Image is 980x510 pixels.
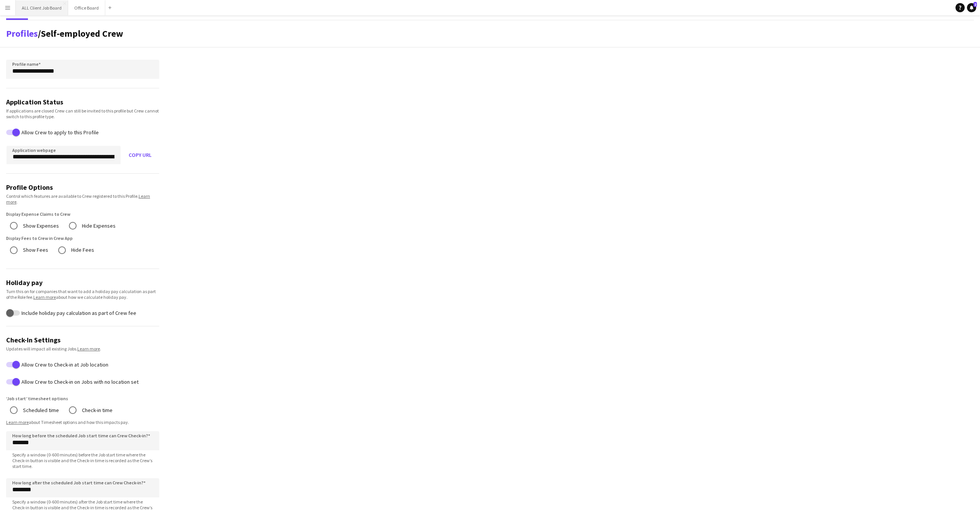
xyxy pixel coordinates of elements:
label: Allow Crew to Check-in on Jobs with no location set [20,379,139,385]
div: Control which features are available to Crew registered to this Profile. . [6,193,159,205]
label: Hide Expenses [80,220,116,232]
h3: Profile Options [6,183,159,192]
a: Learn more [6,419,29,425]
a: 2 [967,3,976,12]
label: Scheduled time [21,404,59,416]
label: Include holiday pay calculation as part of Crew fee [20,310,136,316]
label: ‘Job start’ timesheet options [6,395,159,402]
h3: Application Status [6,98,159,106]
label: Hide Fees [70,244,94,256]
a: Learn more [33,294,56,300]
span: Self-employed Crew [41,28,123,39]
div: Updates will impact all existing Jobs. . [6,346,159,352]
label: Show Fees [21,244,48,256]
span: Specify a window (0-600 minutes) before the Job start time where the Check-in button is visible a... [6,452,159,469]
div: Turn this on for companies that want to add a holiday pay calculation as part of the Role fee. ab... [6,288,159,300]
button: Office Board [68,0,105,15]
a: Learn more [6,193,150,205]
label: Allow Crew to apply to this Profile [20,129,99,135]
a: Profiles [6,28,38,39]
label: Display Fees to Crew in Crew App [6,235,159,242]
label: Check-in time [80,404,113,416]
span: 2 [973,2,977,7]
button: ALL Client Job Board [16,0,68,15]
div: If applications are closed Crew can still be invited to this profile but Crew cannot switch to th... [6,108,159,119]
h3: Holiday pay [6,278,159,287]
div: about Timesheet options and how this impacts pay. [6,419,159,425]
button: Copy URL [121,146,159,164]
label: Display Expense Claims to Crew [6,211,159,218]
h3: Check-In Settings [6,336,159,344]
a: Learn more [77,346,100,352]
h1: / [6,28,123,39]
label: Allow Crew to Check-in at Job location [20,362,108,368]
label: Show Expenses [21,220,59,232]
